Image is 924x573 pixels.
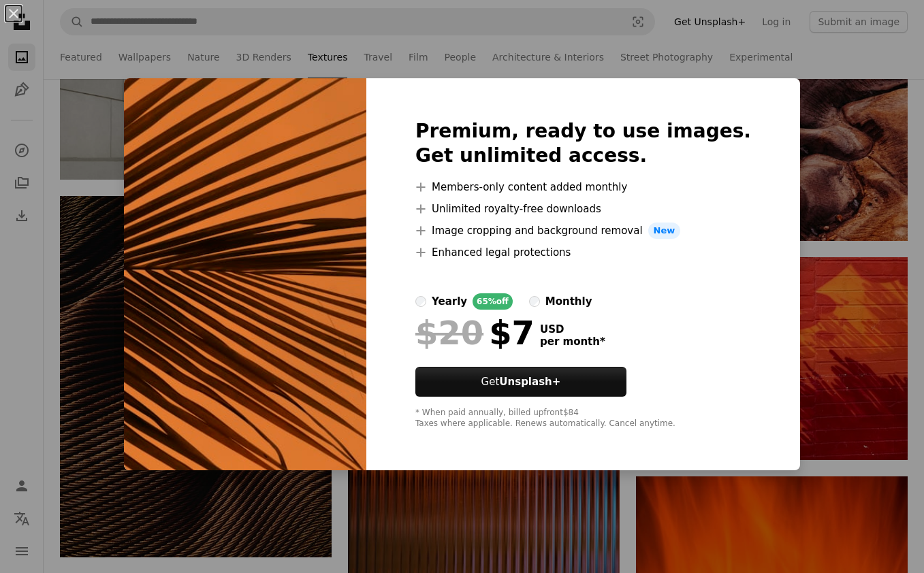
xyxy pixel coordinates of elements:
li: Members-only content added monthly [415,179,751,195]
li: Unlimited royalty-free downloads [415,201,751,217]
img: premium_photo-1678233319969-63662b4244f1 [124,78,366,470]
span: $20 [415,315,483,350]
div: monthly [545,293,592,310]
span: New [648,223,681,239]
li: Enhanced legal protections [415,244,751,261]
button: GetUnsplash+ [415,367,626,397]
div: $7 [415,315,535,350]
span: per month * [540,335,605,348]
div: 65% off [473,293,513,310]
div: * When paid annually, billed upfront $84 Taxes where applicable. Renews automatically. Cancel any... [415,408,751,429]
input: yearly65%off [415,296,426,307]
div: yearly [432,293,467,310]
input: monthly [529,296,540,307]
h2: Premium, ready to use images. Get unlimited access. [415,119,751,168]
li: Image cropping and background removal [415,223,751,239]
strong: Unsplash+ [499,376,560,388]
span: USD [540,323,605,335]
